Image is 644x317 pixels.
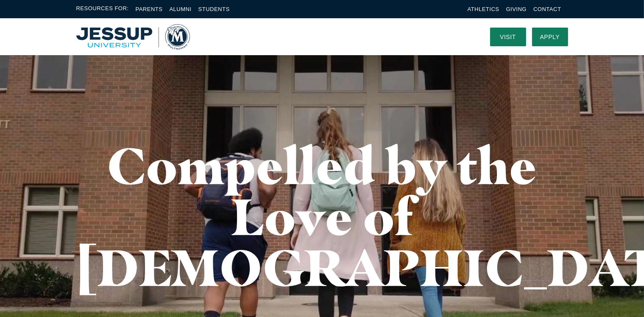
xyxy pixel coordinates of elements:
[76,4,129,14] span: Resources For:
[532,28,568,46] a: Apply
[198,6,230,12] a: Students
[136,6,163,12] a: Parents
[76,140,568,293] h1: Compelled by the Love of [DEMOGRAPHIC_DATA]
[468,6,499,12] a: Athletics
[76,24,190,50] a: Home
[506,6,527,12] a: Giving
[490,28,526,46] a: Visit
[169,6,191,12] a: Alumni
[76,24,190,50] img: Multnomah University Logo
[533,6,561,12] a: Contact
